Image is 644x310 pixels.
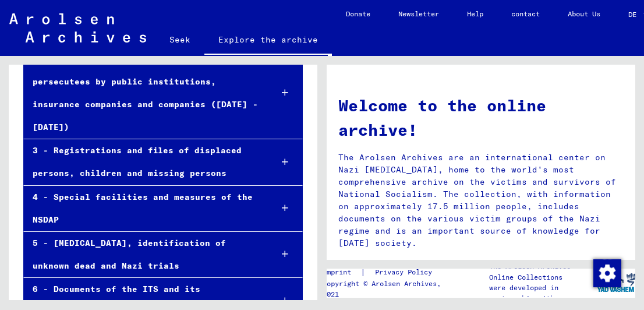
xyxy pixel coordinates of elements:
[323,267,351,276] font: imprint
[489,283,558,302] font: were developed in partnership with
[155,26,204,54] a: Seek
[593,259,621,287] img: Change consent
[360,267,366,277] font: |
[628,10,636,19] font: DE
[204,26,332,56] a: Explore the archive
[568,9,600,18] font: About Us
[323,266,360,279] a: imprint
[366,266,446,279] a: Privacy Policy
[375,267,432,276] font: Privacy Policy
[33,145,242,178] font: 3 - Registrations and files of displaced persons, children and missing persons
[338,95,546,140] font: Welcome to the online archive!
[169,34,190,45] font: Seek
[218,34,318,45] font: Explore the archive
[33,238,226,271] font: 5 - [MEDICAL_DATA], identification of unknown dead and Nazi trials
[33,192,253,225] font: 4 - Special facilities and measures of the NSDAP
[338,258,606,305] font: A large portion of the approximately 30 million documents is now available in the Arolsen Archive...
[9,13,146,43] img: Arolsen_neg.svg
[467,9,483,18] font: Help
[33,53,258,132] font: 2 - Registration of foreigners and German persecutees by public institutions, insurance companies...
[338,152,616,248] font: The Arolsen Archives are an international center on Nazi [MEDICAL_DATA], home to the world's most...
[511,9,540,18] font: contact
[346,9,370,18] font: Donate
[323,279,441,298] font: Copyright © Arolsen Archives, 2021
[398,9,439,18] font: Newsletter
